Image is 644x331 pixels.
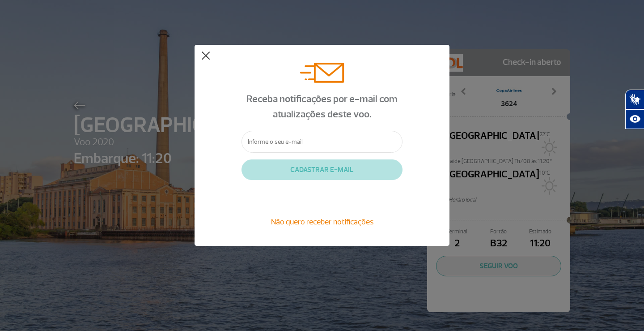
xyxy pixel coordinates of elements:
[246,93,398,120] span: Receba notificações por e-mail com atualizações deste voo.
[625,90,644,109] button: Abrir tradutor de língua de sinais.
[241,159,402,180] button: CADASTRAR E-MAIL
[241,131,402,153] input: Informe o seu e-mail
[271,217,373,227] span: Não quero receber notificações
[625,109,644,129] button: Abrir recursos assistivos.
[625,90,644,129] div: Plugin de acessibilidade da Hand Talk.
